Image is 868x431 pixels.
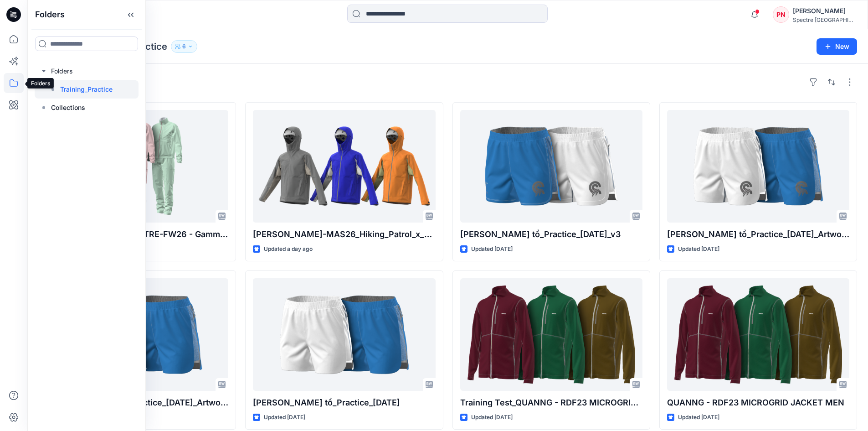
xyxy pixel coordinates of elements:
button: New [817,38,857,55]
div: PN [773,6,789,23]
a: Quang tồ_Practice_4Sep2025_Artworks v2 [667,110,849,223]
p: QUANNG - RDF23 MICROGRID JACKET MEN [667,396,849,409]
p: Updated [DATE] [678,244,719,254]
a: Quang Doan-MAS26_Hiking_Patrol_x_Mammut_HS_Hooded_Jacket BULK 18.9.25 [253,110,435,223]
div: [PERSON_NAME] [793,5,857,16]
a: QUANNG - RDF23 MICROGRID JACKET MEN [667,278,849,391]
div: Spectre [GEOGRAPHIC_DATA] [793,16,857,23]
p: 6 [182,42,186,52]
p: Updated [DATE] [678,413,719,422]
p: Training_Practice [60,84,113,95]
p: [PERSON_NAME] tồ_Practice_[DATE] [253,396,435,409]
a: Quang tồ_Practice_4Sep2025 [253,278,435,391]
p: Updated [DATE] [264,413,305,422]
p: [PERSON_NAME] tồ_Practice_[DATE]_Artworks v2 [667,228,849,241]
p: [PERSON_NAME] tồ_Practice_[DATE]_v3 [460,228,642,241]
a: Training Test_QUANNG - RDF23 MICROGRID JACKET MEN [460,278,642,391]
p: Updated [DATE] [471,244,513,254]
button: 6 [171,40,197,53]
a: Quang tồ_Practice_4Sep2025_v3 [460,110,642,223]
p: Updated a day ago [264,244,313,254]
p: Collections [51,102,85,113]
p: Updated [DATE] [471,413,513,422]
p: [PERSON_NAME]-MAS26_Hiking_Patrol_x_Mammut_HS_Hooded_Jacket BULK [DATE] [253,228,435,241]
p: Training Test_QUANNG - RDF23 MICROGRID JACKET MEN [460,396,642,409]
